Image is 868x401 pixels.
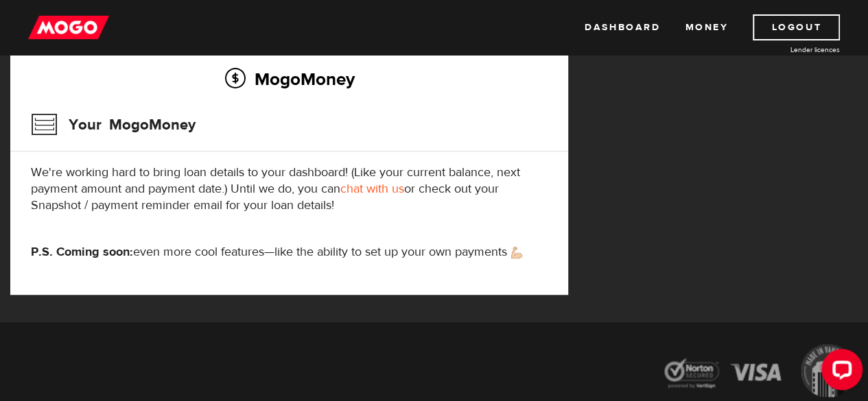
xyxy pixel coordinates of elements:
[810,343,868,401] iframe: LiveChat chat widget
[340,181,404,197] a: chat with us
[31,165,548,214] p: We're working hard to bring loan details to your dashboard! (Like your current balance, next paym...
[737,45,840,55] a: Lender licences
[31,107,196,143] h3: Your MogoMoney
[31,244,548,260] p: even more cool features—like the ability to set up your own payments
[685,14,728,40] a: Money
[31,64,548,93] h2: MogoMoney
[753,14,840,40] a: Logout
[31,244,133,260] strong: P.S. Coming soon:
[511,247,522,258] img: strong arm emoji
[585,14,660,40] a: Dashboard
[28,14,109,40] img: mogo_logo-11ee424be714fa7cbb0f0f49df9e16ec.png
